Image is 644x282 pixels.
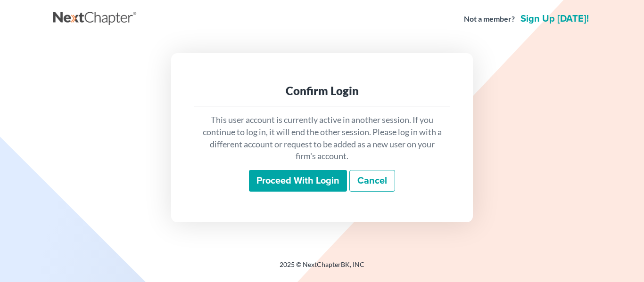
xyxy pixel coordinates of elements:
[201,83,443,98] div: Confirm Login
[464,14,515,24] strong: Not a member?
[249,170,347,192] input: Proceed with login
[519,14,591,24] a: Sign up [DATE]!
[53,260,591,277] div: 2025 © NextChapterBK, INC
[349,170,395,192] a: Cancel
[201,114,443,162] p: This user account is currently active in another session. If you continue to log in, it will end ...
